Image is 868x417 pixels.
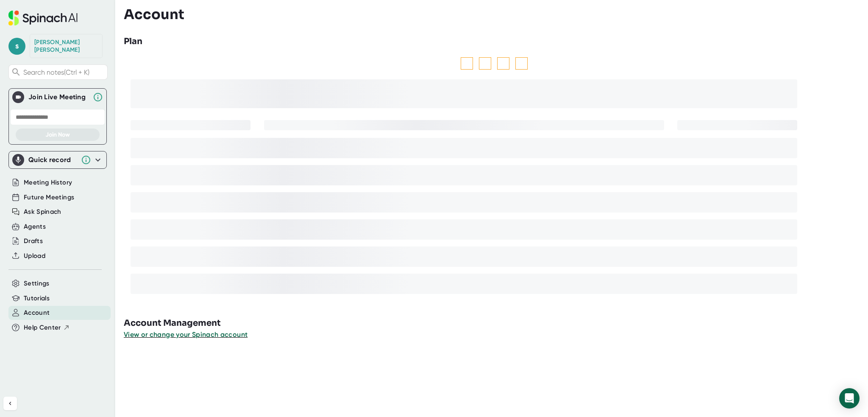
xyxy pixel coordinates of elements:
[23,68,105,76] span: Search notes (Ctrl + K)
[14,93,22,101] img: Join Live Meeting
[124,330,248,340] button: View or change your Spinach account
[24,279,50,288] button: Settings
[12,151,103,168] div: Quick record
[3,397,17,410] button: Collapse sidebar
[124,330,248,339] span: View or change your Spinach account
[24,236,43,246] button: Drafts
[839,388,860,409] div: Open Intercom Messenger
[28,156,77,164] div: Quick record
[124,35,142,48] h3: Plan
[24,308,50,318] button: Account
[24,178,72,188] button: Meeting History
[124,317,868,330] h3: Account Management
[24,323,70,333] button: Help Center
[16,129,100,141] button: Join Now
[124,6,184,22] h3: Account
[8,38,25,55] span: s
[24,294,50,303] button: Tutorials
[12,89,103,106] div: Join Live MeetingJoin Live Meeting
[24,222,46,232] button: Agents
[24,323,61,333] span: Help Center
[45,131,70,138] span: Join Now
[24,193,74,202] button: Future Meetings
[24,251,45,261] button: Upload
[24,207,61,217] button: Ask Spinach
[34,39,98,53] div: Scott Nordquist
[28,93,89,101] div: Join Live Meeting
